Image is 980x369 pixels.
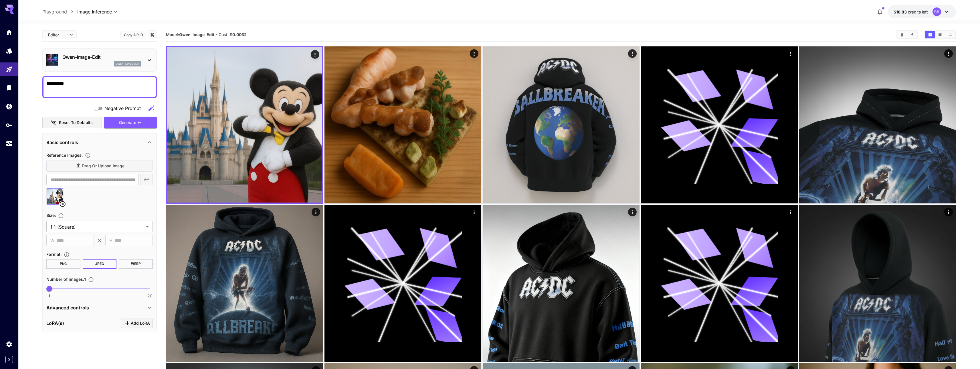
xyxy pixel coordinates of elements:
img: 2Q== [324,46,481,203]
span: Negative Prompt [104,105,141,112]
div: Actions [944,49,953,58]
b: 0.0032 [232,32,247,37]
img: 9k= [166,205,323,362]
div: Actions [628,208,636,216]
div: Actions [311,50,319,59]
p: Qwen-Image-Edit [62,54,141,60]
span: 1 [48,293,50,299]
div: Qwen-Image-Editqwen_image_edit [46,51,153,69]
nav: breadcrumb [42,8,77,15]
div: $18.82697 [894,9,928,15]
button: Expand sidebar [5,356,13,363]
div: Actions [470,208,478,216]
div: Usage [6,140,13,147]
span: 20 [147,293,153,299]
div: Settings [6,341,13,348]
a: Playground [42,8,67,15]
div: Playground [6,66,13,73]
button: Download All [907,31,917,38]
img: 2Q== [167,47,322,203]
img: Z [483,46,640,203]
button: Show media in list view [945,31,955,38]
img: 2Q== [483,205,640,362]
div: Actions [628,49,636,58]
button: Adjust the dimensions of the generated image by specifying its width and height in pixels, or sel... [56,213,66,219]
img: 9k= [799,46,956,203]
div: Actions [944,208,953,216]
span: Generate [119,119,136,126]
button: Reset to defaults [42,117,102,129]
div: Actions [786,208,795,216]
span: $18.83 [894,9,908,14]
img: f8D2fYiPgE+q8MAAAAASUVORK5CYII= [799,205,956,362]
span: Model: [166,32,214,37]
button: Show media in grid view [925,31,935,38]
button: PNG [46,259,80,269]
div: Basic controls [46,136,153,149]
span: Number of images : 1 [46,277,86,282]
p: · [216,31,217,38]
b: Qwen-Image-Edit [179,32,214,37]
div: Wallet [6,103,13,110]
span: H [109,237,112,244]
div: Advanced controls [46,301,153,315]
button: WEBP [119,259,153,269]
button: Show media in video view [935,31,945,38]
div: Actions [470,49,478,58]
div: API Keys [6,121,13,129]
div: BB [933,7,941,16]
button: Upload a reference image to guide the result. This is needed for Image-to-Image or Inpainting. Su... [83,152,93,158]
button: Add to library [150,31,155,38]
span: Format : [46,252,62,257]
p: LoRA(s) [46,320,64,327]
span: W [50,237,54,244]
button: Generate [104,117,157,129]
div: Home [6,29,13,36]
span: credits left [908,9,928,14]
div: Actions [312,208,320,216]
span: Editor [48,32,66,38]
span: Add LoRA [131,320,150,327]
span: Reference Images : [46,153,83,158]
p: qwen_image_edit [116,62,140,66]
span: Cost: $ [219,32,247,37]
p: Advanced controls [46,304,89,311]
button: Click to add LoRA [121,319,153,328]
span: 1:1 (Square) [50,223,144,230]
div: Show media in grid viewShow media in video viewShow media in list view [924,30,956,39]
div: Actions [786,49,795,58]
button: Clear All [897,31,907,38]
button: Choose the file format for the output image. [62,252,72,258]
div: Library [6,84,13,91]
div: Clear AllDownload All [896,30,918,39]
span: Size : [46,213,56,218]
button: JPEG [83,259,117,269]
button: Specify how many images to generate in a single request. Each image generation will be charged se... [86,277,96,282]
button: Copy AIR ID [120,31,146,39]
span: Image Inference [77,8,112,15]
button: $18.82697BB [888,5,956,18]
div: Models [6,47,13,54]
p: Basic controls [46,139,78,146]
